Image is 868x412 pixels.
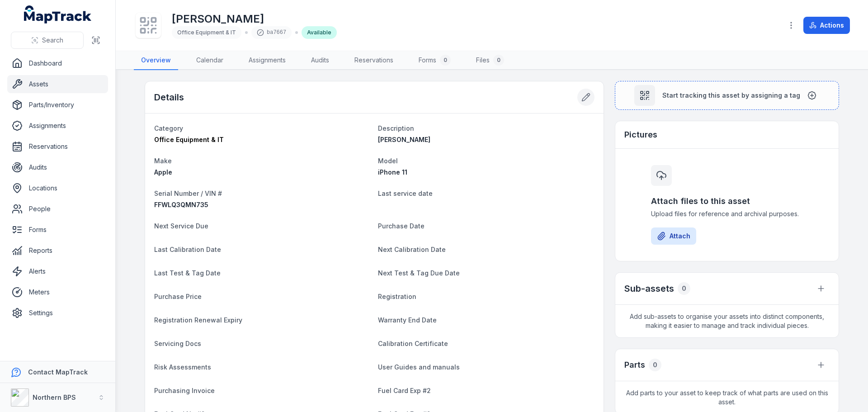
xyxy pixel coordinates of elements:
[378,124,414,132] span: Description
[7,158,108,176] a: Audits
[378,222,425,230] span: Purchase Date
[378,387,431,394] span: Fuel Card Exp #2
[7,96,108,114] a: Parts/Inventory
[7,242,108,260] a: Reports
[7,283,108,301] a: Meters
[241,51,293,70] a: Assignments
[154,157,172,165] span: Make
[7,54,108,72] a: Dashboard
[615,305,839,337] span: Add sub-assets to organise your assets into distinct components, making it easier to manage and t...
[154,293,202,300] span: Purchase Price
[651,195,803,208] h3: Attach files to this asset
[24,5,92,24] a: MapTrack
[649,359,661,371] div: 0
[42,36,63,45] span: Search
[177,29,236,36] span: Office Equipment & IT
[134,51,178,70] a: Overview
[378,157,398,165] span: Model
[7,304,108,322] a: Settings
[33,393,76,401] strong: Northern BPS
[651,227,696,245] button: Attach
[11,32,84,49] button: Search
[378,168,407,176] span: iPhone 11
[7,179,108,197] a: Locations
[615,81,839,110] button: Start tracking this asset by assigning a tag
[678,282,690,295] div: 0
[7,221,108,239] a: Forms
[154,189,222,197] span: Serial Number / VIN #
[411,51,458,70] a: Forms0
[154,316,242,324] span: Registration Renewal Expiry
[662,91,800,100] span: Start tracking this asset by assigning a tag
[28,368,88,376] strong: Contact MapTrack
[378,340,448,347] span: Calibration Certificate
[154,387,215,394] span: Purchasing Invoice
[154,246,221,253] span: Last Calibration Date
[440,55,451,66] div: 0
[347,51,401,70] a: Reservations
[251,26,292,39] div: ba7667
[378,136,430,143] span: [PERSON_NAME]
[378,316,437,324] span: Warranty End Date
[378,269,460,277] span: Next Test & Tag Due Date
[304,51,336,70] a: Audits
[651,209,803,218] span: Upload files for reference and archival purposes.
[493,55,504,66] div: 0
[154,168,172,176] span: Apple
[154,91,184,104] h2: Details
[7,75,108,93] a: Assets
[378,246,446,253] span: Next Calibration Date
[154,269,221,277] span: Last Test & Tag Date
[469,51,511,70] a: Files0
[172,12,337,26] h1: [PERSON_NAME]
[154,340,201,347] span: Servicing Docs
[7,137,108,156] a: Reservations
[154,201,208,208] span: FFWLQ3QMN735
[154,222,208,230] span: Next Service Due
[7,200,108,218] a: People
[154,136,224,143] span: Office Equipment & IT
[7,117,108,135] a: Assignments
[378,363,460,371] span: User Guides and manuals
[378,189,433,197] span: Last service date
[302,26,337,39] div: Available
[624,282,674,295] h2: Sub-assets
[154,363,211,371] span: Risk Assessments
[378,293,416,300] span: Registration
[154,124,183,132] span: Category
[189,51,231,70] a: Calendar
[624,128,657,141] h3: Pictures
[803,17,850,34] button: Actions
[624,359,645,371] h3: Parts
[7,262,108,280] a: Alerts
